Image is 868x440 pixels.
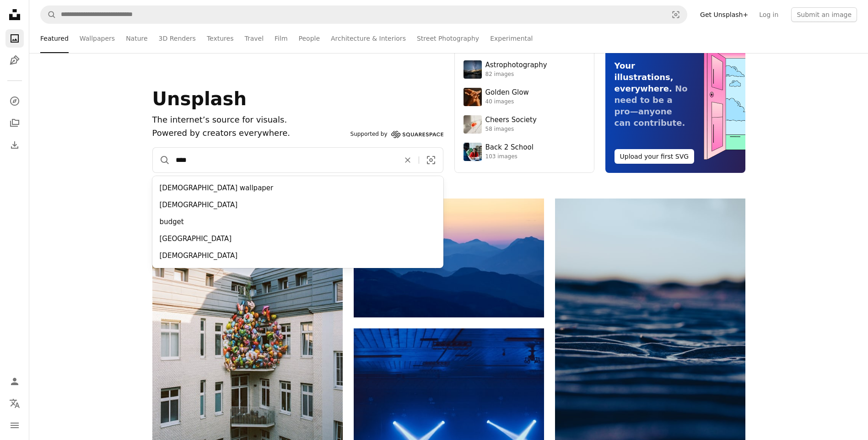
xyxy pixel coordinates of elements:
[665,6,687,23] button: Visual search
[5,29,24,48] a: Photos
[80,24,115,53] a: Wallpapers
[464,60,585,79] a: Astrophotography82 images
[695,7,754,22] a: Get Unsplash+
[152,127,347,140] p: Powered by creators everywhere.
[5,5,24,26] a: Home — Unsplash
[464,60,482,79] img: photo-1538592487700-be96de73306f
[615,84,688,128] span: No need to be a pro—anyone can contribute.
[41,6,56,23] button: Search Unsplash
[275,24,287,53] a: Film
[485,61,547,70] div: Astrophotography
[152,197,443,214] div: [DEMOGRAPHIC_DATA]
[126,24,147,53] a: Nature
[5,416,24,435] button: Menu
[5,372,24,391] a: Log in / Sign up
[754,7,784,22] a: Log in
[244,24,264,53] a: Travel
[485,88,529,97] div: Golden Glow
[152,180,443,197] div: [DEMOGRAPHIC_DATA] wallpaper
[5,114,24,132] a: Collections
[417,24,479,53] a: Street Photography
[152,147,443,173] form: Find visuals sitewide
[464,115,482,134] img: photo-1610218588353-03e3130b0e2d
[350,129,443,140] a: Supported by
[464,88,482,106] img: premium_photo-1754759085924-d6c35cb5b7a4
[5,394,24,413] button: Language
[152,247,443,264] div: [DEMOGRAPHIC_DATA]
[485,71,547,78] div: 82 images
[464,143,585,161] a: Back 2 School103 images
[397,148,419,172] button: Clear
[485,98,529,106] div: 40 images
[152,231,443,247] div: [GEOGRAPHIC_DATA]
[207,24,234,53] a: Textures
[464,88,585,106] a: Golden Glow40 images
[485,153,534,161] div: 103 images
[615,149,695,164] button: Upload your first SVG
[152,214,443,231] div: budget
[152,113,347,127] h1: The internet’s source for visuals.
[419,148,443,172] button: Visual search
[152,88,247,109] span: Unsplash
[791,7,857,22] button: Submit an image
[354,253,544,262] a: Layered blue mountains under a pastel sky
[485,126,537,133] div: 58 images
[464,115,585,134] a: Cheers Society58 images
[490,24,533,53] a: Experimental
[331,24,406,53] a: Architecture & Interiors
[485,143,534,152] div: Back 2 School
[153,148,170,172] button: Search Unsplash
[555,337,745,345] a: Rippled sand dunes under a twilight sky
[485,116,537,125] div: Cheers Society
[159,24,196,53] a: 3D Renders
[615,61,674,93] span: Your illustrations, everywhere.
[5,92,24,110] a: Explore
[299,24,320,53] a: People
[464,143,482,161] img: premium_photo-1683135218355-6d72011bf303
[5,51,24,70] a: Illustrations
[5,136,24,154] a: Download History
[152,322,343,331] a: A large cluster of colorful balloons on a building facade.
[354,199,544,317] img: Layered blue mountains under a pastel sky
[40,5,687,24] form: Find visuals sitewide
